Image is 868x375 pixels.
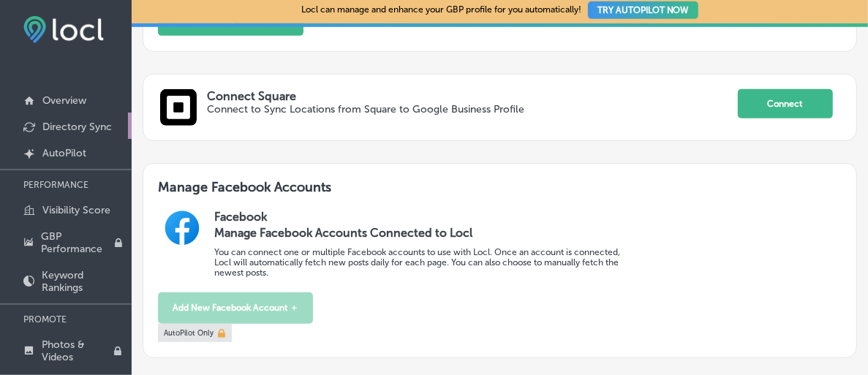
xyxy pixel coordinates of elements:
[588,1,698,19] button: TRY AUTOPILOT NOW
[42,147,86,159] p: AutoPilot
[42,269,124,294] p: Keyword Rankings
[42,338,113,363] p: Photos & Videos
[207,103,632,115] p: Connect to Sync Locations from Square to Google Business Profile
[42,204,110,216] p: Visibility Score
[42,94,86,107] p: Overview
[214,247,622,278] p: You can connect one or multiple Facebook accounts to use with Locl. Once an account is connected,...
[42,121,112,133] p: Directory Sync
[738,89,833,118] button: Connect
[207,89,738,103] p: Connect Square
[41,230,114,255] p: GBP Performance
[214,210,842,224] h2: Facebook
[158,179,841,210] h3: Manage Facebook Accounts
[158,292,313,324] button: Add New Facebook Account ＋
[23,16,104,43] img: fda3e92497d09a02dc62c9cd864e3231.png
[214,226,622,240] h3: Manage Facebook Accounts Connected to Locl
